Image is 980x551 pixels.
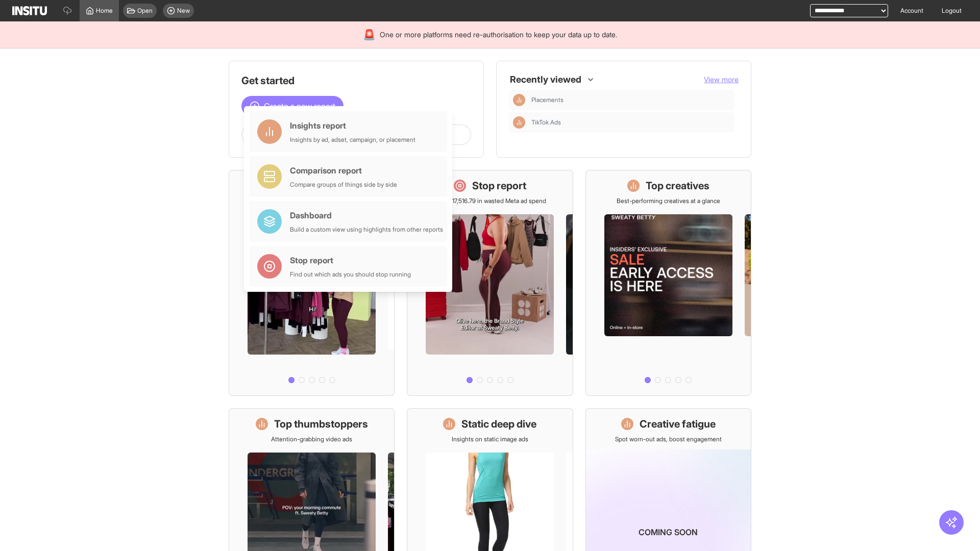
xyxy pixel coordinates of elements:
span: TikTok Ads [531,118,730,127]
div: Dashboard [290,209,443,221]
div: Find out which ads you should stop running [290,270,411,279]
span: TikTok Ads [531,118,561,127]
div: Insights [513,116,525,129]
a: What's live nowSee all active ads instantly [229,170,395,396]
span: Open [137,7,153,15]
h1: Get started [241,73,471,88]
button: View more [704,74,739,85]
p: Best-performing creatives at a glance [617,197,720,205]
img: Logo [12,6,47,15]
a: Top creativesBest-performing creatives at a glance [585,170,751,396]
p: Save £17,516.79 in wasted Meta ad spend [434,197,546,205]
p: Insights on static image ads [452,435,528,443]
span: One or more platforms need re-authorisation to keep your data up to date. [380,30,617,40]
div: Insights by ad, adset, campaign, or placement [290,136,415,144]
span: Home [96,7,113,15]
div: Stop report [290,254,411,266]
a: Stop reportSave £17,516.79 in wasted Meta ad spend [407,170,573,396]
div: Comparison report [290,164,397,177]
span: Create a new report [264,100,335,112]
span: Placements [531,96,563,104]
h1: Top creatives [646,179,709,193]
div: Insights report [290,119,415,132]
div: Insights [513,94,525,106]
span: View more [704,75,739,84]
div: 🚨 [363,28,376,42]
h1: Static deep dive [461,417,536,431]
span: New [177,7,190,15]
h1: Top thumbstoppers [274,417,368,431]
div: Compare groups of things side by side [290,181,397,189]
div: Build a custom view using highlights from other reports [290,226,443,234]
p: Attention-grabbing video ads [271,435,352,443]
h1: Stop report [472,179,526,193]
button: Create a new report [241,96,344,116]
span: Placements [531,96,730,104]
